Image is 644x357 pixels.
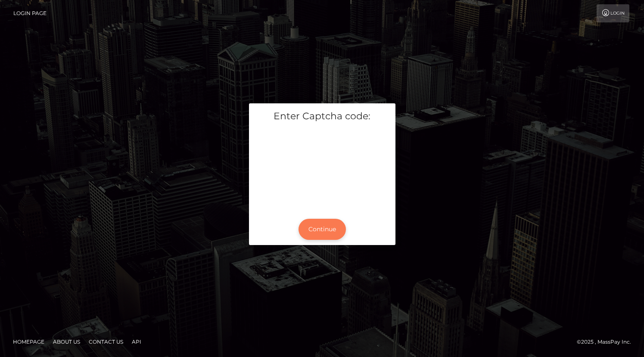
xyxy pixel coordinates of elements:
a: Login [597,4,629,22]
a: About Us [50,335,84,348]
a: Contact Us [85,335,127,348]
button: Continue [299,219,346,240]
h5: Enter Captcha code: [255,110,389,123]
a: Login Page [13,4,47,22]
a: Homepage [9,335,48,348]
div: © 2025 , MassPay Inc. [577,337,638,347]
iframe: To enrich screen reader interactions, please activate Accessibility in Grammarly extension settings [255,130,389,207]
a: API [128,335,145,348]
